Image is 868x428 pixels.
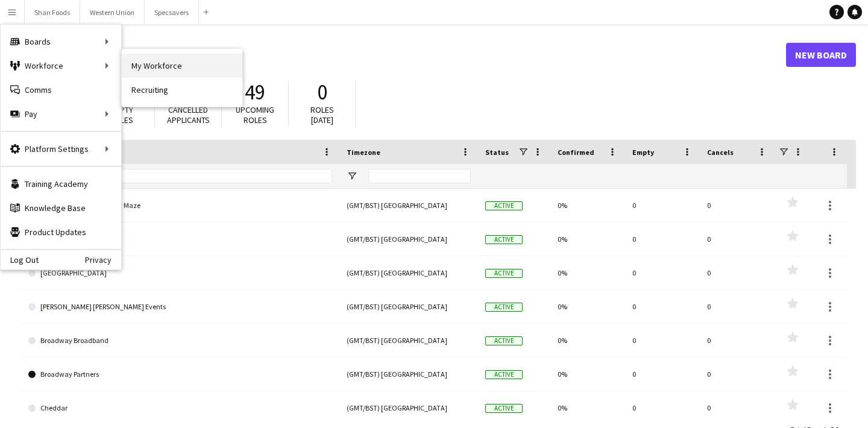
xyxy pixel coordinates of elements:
[339,357,478,391] div: (GMT/BST) [GEOGRAPHIC_DATA]
[236,104,274,125] span: Upcoming roles
[245,79,265,105] span: 49
[625,256,700,289] div: 0
[368,169,471,183] input: Timezone Filter Input
[1,54,121,78] div: Workforce
[50,169,332,183] input: Board name Filter Input
[28,222,332,256] a: [PERSON_NAME] Bio
[625,222,700,256] div: 0
[700,189,775,222] div: 0
[347,171,357,181] button: Open Filter Menu
[550,324,625,357] div: 0%
[485,235,523,244] span: Active
[339,290,478,323] div: (GMT/BST) [GEOGRAPHIC_DATA]
[25,1,80,24] button: Shan Foods
[21,46,786,64] h1: Boards
[28,391,332,425] a: Cheddar
[558,148,594,157] span: Confirmed
[122,54,242,78] a: My Workforce
[339,256,478,289] div: (GMT/BST) [GEOGRAPHIC_DATA]
[1,137,121,161] div: Platform Settings
[700,222,775,256] div: 0
[485,269,523,278] span: Active
[625,189,700,222] div: 0
[786,43,856,67] a: New Board
[317,79,327,105] span: 0
[485,148,509,157] span: Status
[625,357,700,391] div: 0
[550,222,625,256] div: 0%
[625,324,700,357] div: 0
[85,255,121,265] a: Privacy
[1,102,121,126] div: Pay
[28,290,332,324] a: [PERSON_NAME] [PERSON_NAME] Events
[339,189,478,222] div: (GMT/BST) [GEOGRAPHIC_DATA]
[485,370,523,379] span: Active
[167,104,210,125] span: Cancelled applicants
[485,303,523,312] span: Active
[485,336,523,345] span: Active
[1,220,121,244] a: Product Updates
[1,172,121,196] a: Training Academy
[550,357,625,391] div: 0%
[339,222,478,256] div: (GMT/BST) [GEOGRAPHIC_DATA]
[1,196,121,220] a: Knowledge Base
[339,391,478,424] div: (GMT/BST) [GEOGRAPHIC_DATA]
[700,324,775,357] div: 0
[550,256,625,289] div: 0%
[1,255,39,265] a: Log Out
[625,290,700,323] div: 0
[28,357,332,391] a: Broadway Partners
[310,104,334,125] span: Roles [DATE]
[347,148,380,157] span: Timezone
[550,189,625,222] div: 0%
[80,1,145,24] button: Western Union
[707,148,734,157] span: Cancels
[625,391,700,424] div: 0
[550,391,625,424] div: 0%
[122,78,242,102] a: Recruiting
[700,290,775,323] div: 0
[28,256,332,290] a: [GEOGRAPHIC_DATA]
[28,189,332,222] a: Bearded Kitten - Westquay Maze
[700,391,775,424] div: 0
[632,148,654,157] span: Empty
[485,404,523,413] span: Active
[550,290,625,323] div: 0%
[145,1,199,24] button: Specsavers
[28,324,332,357] a: Broadway Broadband
[339,324,478,357] div: (GMT/BST) [GEOGRAPHIC_DATA]
[1,78,121,102] a: Comms
[700,256,775,289] div: 0
[485,201,523,210] span: Active
[700,357,775,391] div: 0
[1,30,121,54] div: Boards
